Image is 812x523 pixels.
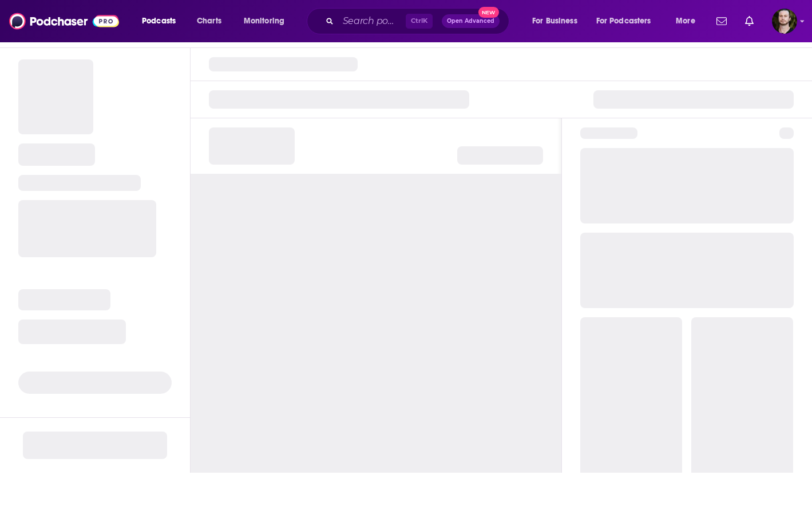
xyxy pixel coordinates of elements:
[524,12,592,30] button: open menu
[189,12,228,30] a: Charts
[596,13,651,29] span: For Podcasters
[712,11,731,31] a: Show notifications dropdown
[772,9,797,34] span: Logged in as OutlierAudio
[676,13,695,29] span: More
[772,9,797,34] img: User Profile
[9,10,119,32] img: Podchaser - Follow, Share and Rate Podcasts
[442,14,500,28] button: Open AdvancedNew
[532,13,577,29] span: For Business
[197,13,221,29] span: Charts
[589,12,668,30] button: open menu
[244,13,284,29] span: Monitoring
[668,12,710,30] button: open menu
[447,18,494,24] span: Open Advanced
[478,7,499,18] span: New
[772,9,797,34] button: Show profile menu
[338,12,406,30] input: Search podcasts, credits, & more...
[142,13,176,29] span: Podcasts
[236,12,299,30] button: open menu
[406,14,433,29] span: Ctrl K
[740,11,758,31] a: Show notifications dropdown
[318,8,520,34] div: Search podcasts, credits, & more...
[134,12,191,30] button: open menu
